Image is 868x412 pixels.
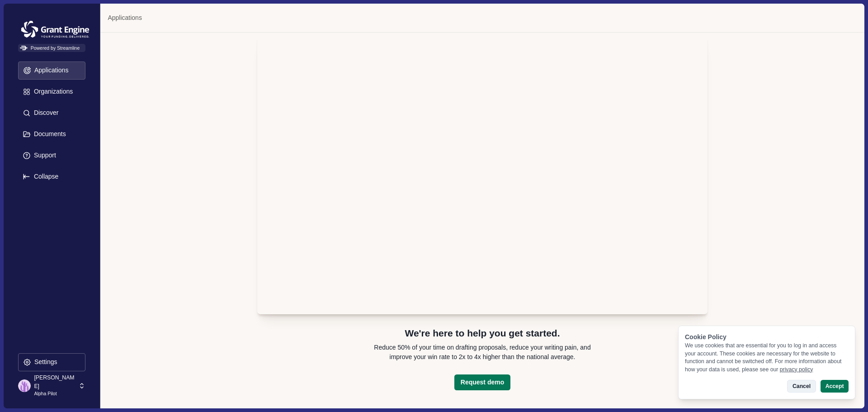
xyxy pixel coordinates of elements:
div: We use cookies that are essential for you to log in and access your account. These cookies are ne... [685,342,849,374]
a: privacy policy [780,366,813,373]
button: Cancel [787,380,816,393]
a: Grantengine Logo [18,18,85,28]
p: Reduce 50% of your time on drafting proposals, reduce your writing pain, and improve your win rat... [369,343,595,362]
img: Streamline Editor Demo [257,36,708,314]
button: Discover [18,104,85,122]
a: Settings [18,353,85,374]
p: Alpha Pilot [34,390,75,398]
button: Organizations [18,83,85,101]
p: Discover [31,109,58,117]
button: Applications [18,62,85,80]
img: Powered by Streamline Logo [20,46,28,51]
p: Support [31,152,56,159]
img: profile picture [18,379,31,392]
p: [PERSON_NAME] [34,374,75,390]
p: Applications [31,66,69,74]
span: Cookie Policy [685,333,726,341]
button: Support [18,147,85,165]
span: Powered by Streamline [18,44,85,52]
p: Documents [31,130,66,138]
button: Settings [18,353,85,371]
button: Request demo [454,374,510,390]
p: We're here to help you get started. [405,327,560,340]
p: Collapse [31,173,58,180]
p: Settings [31,358,57,366]
button: Expand [18,168,85,186]
button: Documents [18,125,85,143]
button: Accept [821,380,849,393]
a: Applications [108,13,142,23]
img: Grantengine Logo [18,18,92,41]
p: Organizations [31,88,73,95]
